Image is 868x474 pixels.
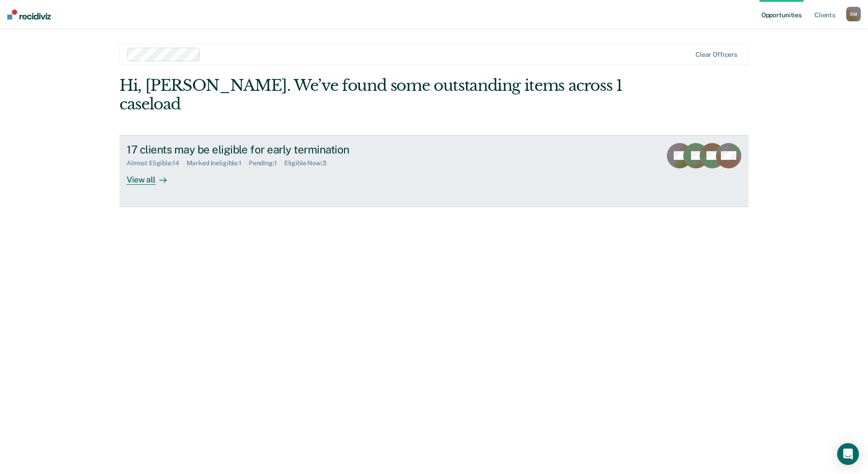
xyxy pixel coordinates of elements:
div: Pending : 1 [249,159,284,167]
img: Recidiviz [7,10,51,20]
div: S M [846,7,861,21]
div: Marked Ineligible : 1 [187,159,249,167]
button: SM [846,7,861,21]
a: 17 clients may be eligible for early terminationAlmost Eligible:14Marked Ineligible:1Pending:1Eli... [119,135,749,207]
div: Open Intercom Messenger [837,443,859,465]
div: Clear officers [695,51,737,59]
div: Almost Eligible : 14 [127,159,187,167]
div: Hi, [PERSON_NAME]. We’ve found some outstanding items across 1 caseload [119,76,623,114]
div: View all [127,167,178,185]
div: 17 clients may be eligible for early termination [127,143,445,156]
div: Eligible Now : 3 [284,159,334,167]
